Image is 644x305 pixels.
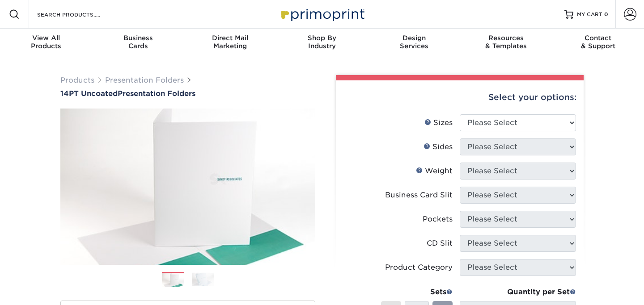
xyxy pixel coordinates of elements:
[385,262,453,273] div: Product Category
[192,272,214,286] img: Presentation Folders 02
[184,29,276,57] a: Direct MailMarketing
[184,34,276,50] div: Marketing
[60,89,315,98] a: 14PT UncoatedPresentation Folders
[276,34,368,42] span: Shop By
[368,34,460,50] div: Services
[460,287,576,297] div: Quantity per Set
[416,166,453,176] div: Weight
[385,190,453,201] div: Business Card Slit
[424,142,453,152] div: Sides
[552,34,644,42] span: Contact
[92,29,184,57] a: BusinessCards
[368,29,460,57] a: DesignServices
[460,34,552,50] div: & Templates
[604,11,608,17] span: 0
[577,11,602,18] span: MY CART
[60,89,118,98] span: 14PT Uncoated
[184,34,276,42] span: Direct Mail
[343,80,576,114] div: Select your options:
[92,34,184,42] span: Business
[552,34,644,50] div: & Support
[60,76,94,84] a: Products
[423,214,453,225] div: Pockets
[60,99,315,275] img: 14PT Uncoated 01
[36,9,123,20] input: SEARCH PRODUCTS.....
[427,238,453,249] div: CD Slit
[105,76,184,84] a: Presentation Folders
[162,272,184,288] img: Presentation Folders 01
[424,117,453,128] div: Sizes
[460,34,552,42] span: Resources
[381,287,453,297] div: Sets
[460,29,552,57] a: Resources& Templates
[276,34,368,50] div: Industry
[552,29,644,57] a: Contact& Support
[92,34,184,50] div: Cards
[368,34,460,42] span: Design
[60,89,315,98] h1: Presentation Folders
[277,4,367,24] img: Primoprint
[276,29,368,57] a: Shop ByIndustry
